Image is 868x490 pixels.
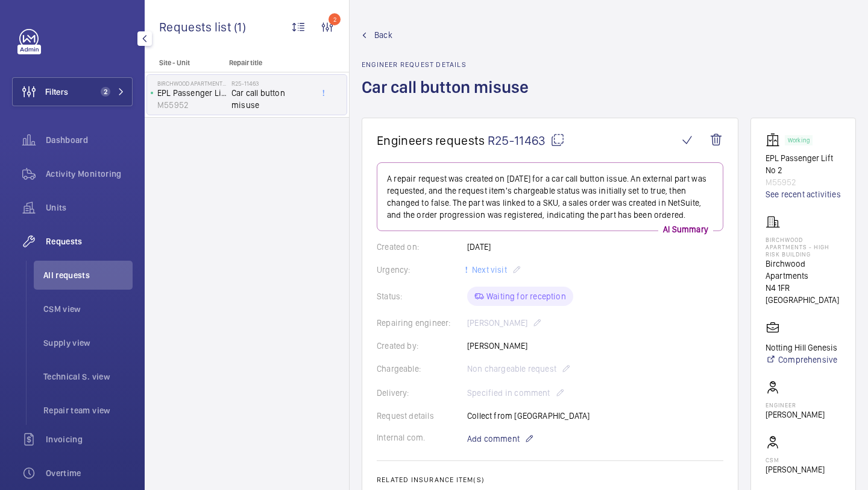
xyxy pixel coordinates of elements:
[43,337,133,349] span: Supply view
[157,87,227,99] p: EPL Passenger Lift No 2
[766,188,841,200] a: See recent activities
[362,76,536,118] h1: Car call button misuse
[43,404,133,416] span: Repair team view
[231,87,311,111] span: Car call button misuse
[362,60,536,69] h2: Engineer request details
[766,342,837,354] p: Notting Hill Genesis
[159,19,234,34] span: Requests list
[374,29,392,41] span: Back
[101,87,110,97] span: 2
[157,99,227,111] p: M55952
[46,235,133,247] span: Requests
[46,134,133,146] span: Dashboard
[766,409,825,421] p: [PERSON_NAME]
[766,282,841,306] p: N4 1FR [GEOGRAPHIC_DATA]
[43,269,133,281] span: All requests
[766,463,825,476] p: [PERSON_NAME]
[46,202,133,214] span: Units
[766,152,841,176] p: EPL Passenger Lift No 2
[658,223,713,235] p: AI Summary
[46,168,133,180] span: Activity Monitoring
[377,476,723,484] h2: Related insurance item(s)
[229,59,309,67] p: Repair title
[766,133,785,147] img: elevator.svg
[766,401,825,409] p: Engineer
[12,77,133,106] button: Filters2
[766,176,841,188] p: M55952
[387,173,713,221] p: A repair request was created on [DATE] for a car call button issue. An external part was requeste...
[377,133,485,148] span: Engineers requests
[45,86,68,98] span: Filters
[43,303,133,315] span: CSM view
[43,371,133,383] span: Technical S. view
[788,138,810,142] p: Working
[467,433,520,445] span: Add comment
[231,80,311,87] h2: R25-11463
[157,80,227,87] p: Birchwood Apartments - High Risk Building
[488,133,565,148] span: R25-11463
[766,354,837,366] a: Comprehensive
[46,433,133,445] span: Invoicing
[46,467,133,479] span: Overtime
[766,456,825,463] p: CSM
[766,258,841,282] p: Birchwood Apartments
[766,236,841,258] p: Birchwood Apartments - High Risk Building
[145,59,224,67] p: Site - Unit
